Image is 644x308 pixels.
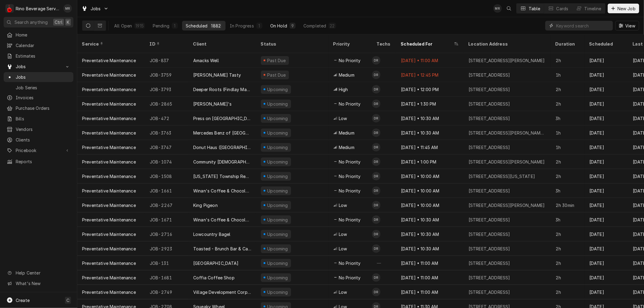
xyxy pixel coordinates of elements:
[396,125,464,140] div: [DATE] • 10:30 AM
[4,268,73,278] a: Go to Help Center
[193,130,251,136] div: Mercedes Benz of [GEOGRAPHIC_DATA][PERSON_NAME]
[82,202,136,208] div: Preventative Maintenance
[585,227,628,241] div: [DATE]
[4,114,73,124] a: Bills
[551,169,585,183] div: 2h
[82,231,136,237] div: Preventative Maintenance
[585,212,628,227] div: [DATE]
[82,260,136,266] div: Preventative Maintenance
[585,140,628,154] div: [DATE]
[193,173,251,179] div: [US_STATE] Township RecPlex
[551,285,585,299] div: 2h
[82,57,136,64] div: Preventative Maintenance
[267,275,289,281] div: Upcoming
[145,270,188,285] div: JOB-1681
[193,41,250,47] div: Client
[551,198,585,212] div: 2h 30min
[193,57,219,64] div: Amacks Well
[372,230,380,238] div: DR
[145,256,188,270] div: JOB-131
[4,72,73,82] a: Jobs
[469,217,510,223] div: [STREET_ADDRESS]
[82,72,136,78] div: Preventative Maintenance
[551,140,585,154] div: 1h
[230,23,254,29] div: In Progress
[267,72,287,78] div: Past Due
[339,188,361,194] span: No Priority
[556,21,610,30] input: Keyword search
[469,246,510,252] div: [STREET_ADDRESS]
[82,130,136,136] div: Preventative Maintenance
[82,173,136,179] div: Preventative Maintenance
[372,129,380,137] div: DR
[339,86,348,93] span: High
[5,4,14,13] div: Rino Beverage Service's Avatar
[267,101,289,107] div: Upcoming
[4,278,73,288] a: Go to What's New
[396,256,464,270] div: [DATE] • 11:00 AM
[585,241,628,256] div: [DATE]
[4,30,73,40] a: Home
[585,198,628,212] div: [DATE]
[267,260,289,266] div: Upcoming
[91,5,101,12] span: Jobs
[267,202,289,208] div: Upcoming
[396,154,464,169] div: [DATE] • 1:00 PM
[267,188,289,194] div: Upcoming
[211,23,221,29] div: 1882
[267,57,287,64] div: Past Due
[16,270,70,276] span: Help Center
[16,105,70,111] span: Purchase Orders
[193,101,232,107] div: [PERSON_NAME]'s
[556,5,569,12] div: Cards
[551,183,585,198] div: 3h
[396,198,464,212] div: [DATE] • 10:00 AM
[333,41,366,47] div: Priority
[469,231,510,237] div: [STREET_ADDRESS]
[193,217,251,223] div: Winan's Coffee & Chocolate ([GEOGRAPHIC_DATA])
[173,23,177,29] div: 1
[145,97,188,111] div: JOB-2865
[396,97,464,111] div: [DATE] • 1:30 PM
[4,40,73,50] a: Calendar
[469,173,535,179] div: [STREET_ADDRESS][US_STATE]
[469,57,545,64] div: [STREET_ADDRESS][PERSON_NAME]
[291,23,294,29] div: 9
[396,169,464,183] div: [DATE] • 10:00 AM
[267,246,289,252] div: Upcoming
[5,4,14,13] div: R
[16,5,60,12] div: Rino Beverage Service
[372,143,380,151] div: DR
[193,246,251,252] div: Toasted - Brunch Bar & Cafe
[339,275,361,281] span: No Priority
[493,4,502,13] div: Melissa Rinehart's Avatar
[396,53,464,68] div: [DATE] • 11:00 AM
[377,41,391,47] div: Techs
[66,297,69,303] span: C
[258,23,261,29] div: 1
[145,111,188,125] div: JOB-472
[339,144,354,151] span: Medium
[339,231,347,237] span: Low
[469,86,510,93] div: [STREET_ADDRESS]
[372,100,380,108] div: DR
[339,57,361,64] span: No Priority
[372,288,380,296] div: DR
[372,56,380,65] div: DR
[16,53,70,59] span: Estimates
[396,140,464,154] div: [DATE] • 11:45 AM
[267,144,289,151] div: Upcoming
[396,111,464,125] div: [DATE] • 10:30 AM
[372,215,380,224] div: Damon Rinehart's Avatar
[267,159,289,165] div: Upcoming
[551,227,585,241] div: 2h
[145,154,188,169] div: JOB-1074
[469,159,545,165] div: [STREET_ADDRESS][PERSON_NAME]
[16,158,70,165] span: Reports
[529,5,540,12] div: Table
[145,285,188,299] div: JOB-2749
[145,140,188,154] div: JOB-3747
[469,289,510,295] div: [STREET_ADDRESS]
[82,101,136,107] div: Preventative Maintenance
[145,82,188,97] div: JOB-3793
